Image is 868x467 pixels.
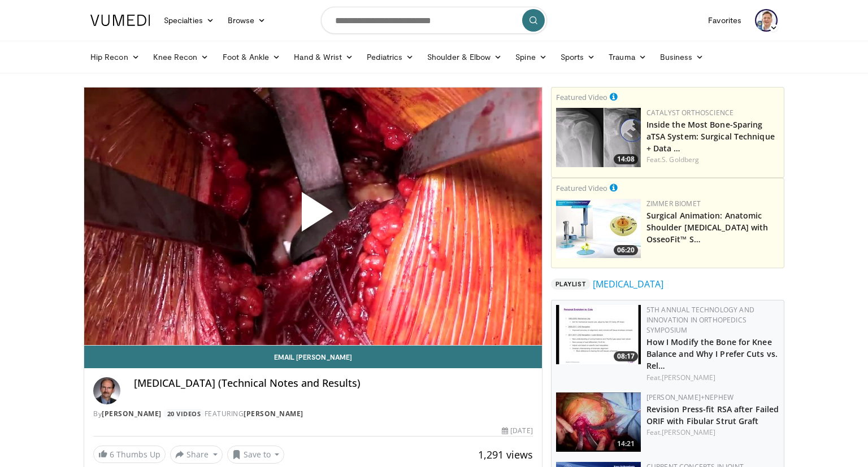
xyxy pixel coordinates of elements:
[646,404,779,426] a: Revision Press-fit RSA after Failed ORIF with Fibular Strut Graft
[554,46,602,68] a: Sports
[420,46,509,68] a: Shoulder & Elbow
[478,448,533,461] span: 1,291 views
[646,155,779,165] div: Feat.
[556,92,607,102] small: Featured Video
[662,373,715,382] a: [PERSON_NAME]
[551,278,591,290] span: Playlist
[646,305,754,335] a: 5th Annual Technology and Innovation in Orthopedics Symposium
[163,409,205,418] a: 20 Videos
[110,449,114,460] span: 6
[556,183,607,193] small: Featured Video
[502,426,532,436] div: [DATE]
[646,337,778,371] a: How I Modify the Bone for Knee Balance and Why I Prefer Cuts vs. Rel…
[360,46,420,68] a: Pediatrics
[653,46,711,68] a: Business
[556,392,641,452] img: 99999c55-6601-4c66-99ba-9920328285e9.150x105_q85_crop-smart_upscale.jpg
[646,210,769,245] a: Surgical Animation: Anatomic Shoulder [MEDICAL_DATA] with OsseoFit™ S…
[602,46,653,68] a: Trauma
[84,46,146,68] a: Hip Recon
[646,199,701,208] a: Zimmer Biomet
[102,409,162,418] a: [PERSON_NAME]
[157,9,221,32] a: Specialties
[216,46,288,68] a: Foot & Ankle
[646,119,775,154] a: Inside the Most Bone-Sparing aTSA System: Surgical Technique + Data …
[556,108,641,167] a: 14:08
[646,427,779,438] div: Feat.
[614,351,638,361] span: 08:17
[614,439,638,449] span: 14:21
[646,108,734,117] a: Catalyst OrthoScience
[221,9,273,32] a: Browse
[93,409,533,419] div: By FEATURING
[701,9,748,32] a: Favorites
[146,46,216,68] a: Knee Recon
[287,46,360,68] a: Hand & Wrist
[556,108,641,167] img: 9f15458b-d013-4cfd-976d-a83a3859932f.150x105_q85_crop-smart_upscale.jpg
[646,373,779,383] div: Feat.
[321,7,547,34] input: Search topics, interventions
[84,346,542,368] a: Email [PERSON_NAME]
[755,9,778,32] img: Avatar
[227,446,285,464] button: Save to
[93,446,166,463] a: 6 Thumbs Up
[90,15,150,26] img: VuMedi Logo
[556,392,641,452] a: 14:21
[556,305,641,364] a: 08:17
[211,161,415,272] button: Play Video
[662,155,699,164] a: S. Goldberg
[556,305,641,364] img: 6210d4b6-b1e2-4c53-b60e-c9e1e9325557.150x105_q85_crop-smart_upscale.jpg
[593,277,663,291] a: [MEDICAL_DATA]
[614,245,638,255] span: 06:20
[556,199,641,258] a: 06:20
[509,46,553,68] a: Spine
[614,154,638,164] span: 14:08
[646,392,734,402] a: [PERSON_NAME]+Nephew
[93,377,120,404] img: Avatar
[84,88,542,346] video-js: Video Player
[556,199,641,258] img: 84e7f812-2061-4fff-86f6-cdff29f66ef4.150x105_q85_crop-smart_upscale.jpg
[134,377,533,390] h4: [MEDICAL_DATA] (Technical Notes and Results)
[170,446,223,464] button: Share
[662,427,715,437] a: [PERSON_NAME]
[244,409,303,418] a: [PERSON_NAME]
